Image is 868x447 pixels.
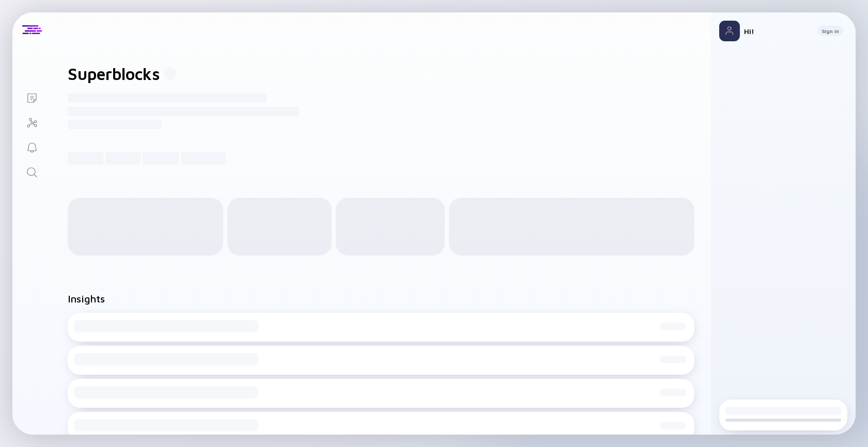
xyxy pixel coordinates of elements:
a: Lists [12,85,51,109]
h1: Superblocks [68,64,160,84]
button: Sign In [818,26,843,36]
a: Investor Map [12,109,51,134]
img: Profile Picture [719,21,740,41]
h2: Insights [68,293,105,305]
div: Hi! [744,27,810,36]
a: Reminders [12,134,51,159]
a: Search [12,159,51,184]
